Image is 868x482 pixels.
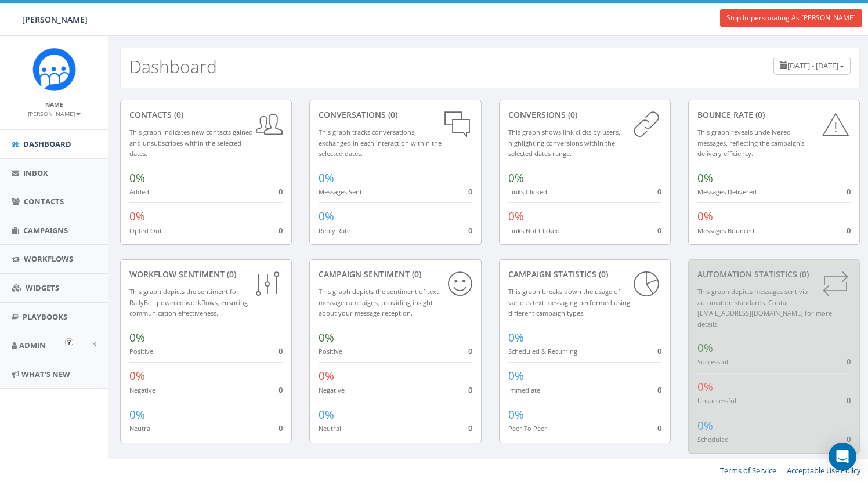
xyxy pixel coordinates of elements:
[468,423,472,433] span: 0
[468,186,472,197] span: 0
[697,187,757,196] small: Messages Delivered
[129,347,153,356] small: Positive
[279,346,283,356] span: 0
[508,209,524,224] span: 0%
[697,418,713,433] span: 0%
[319,368,334,383] span: 0%
[829,443,856,470] div: Open Intercom Messenger
[697,226,754,235] small: Messages Bounced
[319,386,345,394] small: Negative
[657,186,661,197] span: 0
[225,269,236,280] span: (0)
[847,434,851,444] span: 0
[508,187,547,196] small: Links Clicked
[847,356,851,367] span: 0
[508,128,620,158] small: This graph shows link clicks by users, highlighting conversions within the selected dates range.
[508,424,547,433] small: Peer To Peer
[129,187,149,196] small: Added
[657,225,661,235] span: 0
[319,128,442,158] small: This graph tracks conversations, exchanged in each interaction within the selected dates.
[720,465,776,476] a: Terms of Service
[847,225,851,235] span: 0
[847,395,851,405] span: 0
[720,9,862,27] a: Stop Impersonating As [PERSON_NAME]
[657,423,661,433] span: 0
[697,396,736,405] small: Unsuccessful
[508,407,524,422] span: 0%
[319,187,362,196] small: Messages Sent
[279,186,283,197] span: 0
[468,225,472,235] span: 0
[19,340,46,350] span: Admin
[65,338,73,346] button: Open In-App Guide
[279,423,283,433] span: 0
[24,196,64,206] span: Contacts
[797,269,809,280] span: (0)
[319,109,472,121] div: conversations
[508,226,560,235] small: Links Not Clicked
[279,225,283,235] span: 0
[468,346,472,356] span: 0
[508,386,540,394] small: Immediate
[508,171,524,186] span: 0%
[129,269,283,280] div: Workflow Sentiment
[279,385,283,395] span: 0
[26,282,59,293] span: Widgets
[657,346,661,356] span: 0
[45,100,63,108] small: Name
[23,139,71,149] span: Dashboard
[753,109,765,120] span: (0)
[508,287,630,317] small: This graph breaks down the usage of various text messaging performed using different campaign types.
[508,109,661,121] div: conversions
[319,209,334,224] span: 0%
[319,407,334,422] span: 0%
[129,109,283,121] div: contacts
[596,269,608,280] span: (0)
[508,368,524,383] span: 0%
[319,171,334,186] span: 0%
[657,385,661,395] span: 0
[468,385,472,395] span: 0
[508,330,524,345] span: 0%
[697,357,728,366] small: Successful
[319,287,439,317] small: This graph depicts the sentiment of text message campaigns, providing insight about your message ...
[319,347,342,356] small: Positive
[508,269,661,280] div: Campaign Statistics
[697,269,851,280] div: Automation Statistics
[697,109,851,121] div: Bounce Rate
[23,225,68,235] span: Campaigns
[32,48,76,91] img: Rally_Corp_Icon_1.png
[129,330,145,345] span: 0%
[319,424,341,433] small: Neutral
[22,14,88,25] span: [PERSON_NAME]
[129,368,145,383] span: 0%
[697,435,729,444] small: Scheduled
[28,110,81,118] small: [PERSON_NAME]
[787,465,861,476] a: Acceptable Use Policy
[129,287,248,317] small: This graph depicts the sentiment for RallyBot-powered workflows, ensuring communication effective...
[129,57,217,76] h2: Dashboard
[129,407,145,422] span: 0%
[172,109,183,120] span: (0)
[319,226,350,235] small: Reply Rate
[129,209,145,224] span: 0%
[319,269,472,280] div: Campaign Sentiment
[23,311,67,322] span: Playbooks
[24,253,73,264] span: Workflows
[319,330,334,345] span: 0%
[508,347,577,356] small: Scheduled & Recurring
[386,109,397,120] span: (0)
[21,369,70,379] span: What's New
[410,269,421,280] span: (0)
[697,287,832,328] small: This graph depicts messages sent via automation standards. Contact [EMAIL_ADDRESS][DOMAIN_NAME] f...
[129,424,152,433] small: Neutral
[847,186,851,197] span: 0
[28,108,81,118] a: [PERSON_NAME]
[697,171,713,186] span: 0%
[697,209,713,224] span: 0%
[129,386,155,394] small: Negative
[697,379,713,394] span: 0%
[129,171,145,186] span: 0%
[129,128,253,158] small: This graph indicates new contacts gained and unsubscribes within the selected dates.
[697,128,804,158] small: This graph reveals undelivered messages, reflecting the campaign's delivery efficiency.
